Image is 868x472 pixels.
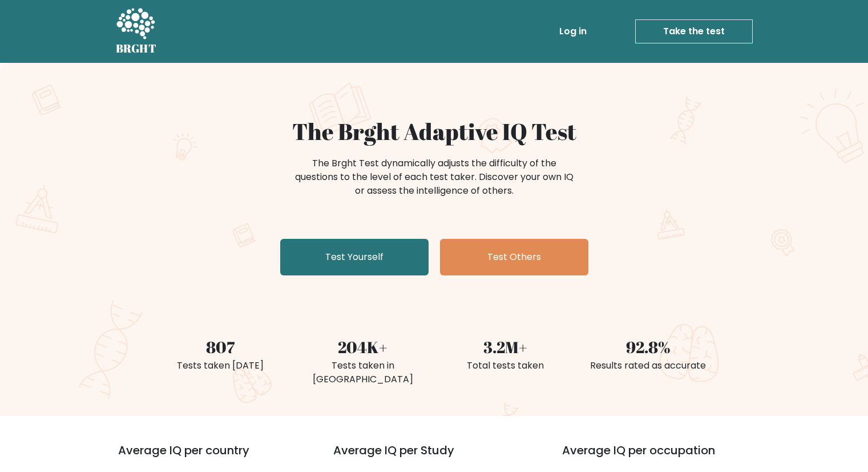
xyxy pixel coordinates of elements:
a: Test Yourself [280,239,429,275]
div: 807 [156,335,285,359]
div: Total tests taken [441,359,570,373]
div: Results rated as accurate [584,359,713,373]
h3: Average IQ per country [118,443,292,471]
a: Log in [555,20,591,43]
div: Tests taken [DATE] [156,359,285,373]
div: 3.2M+ [441,335,570,359]
a: Test Others [440,239,588,275]
a: BRGHT [116,5,157,58]
div: The Brght Test dynamically adjusts the difficulty of the questions to the level of each test take... [292,157,577,198]
h3: Average IQ per Study [333,443,535,471]
div: 204K+ [298,335,427,359]
a: Take the test [635,19,753,43]
div: Tests taken in [GEOGRAPHIC_DATA] [298,359,427,386]
h5: BRGHT [116,42,157,55]
div: 92.8% [584,335,713,359]
h3: Average IQ per occupation [562,443,764,471]
h1: The Brght Adaptive IQ Test [156,118,713,145]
